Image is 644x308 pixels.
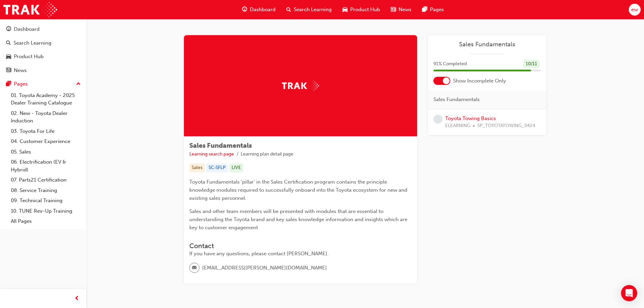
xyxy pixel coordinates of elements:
[3,50,84,63] a: Product Hub
[8,157,84,175] a: 06. Electrification (EV & Hybrid)
[189,242,412,250] h3: Contact
[337,3,385,17] a: car-iconProduct Hub
[14,53,44,61] div: Product Hub
[350,6,380,14] span: Product Hub
[8,90,84,108] a: 01. Toyota Academy - 2025 Dealer Training Catalogue
[282,80,319,91] img: Trak
[74,294,79,303] span: prev-icon
[76,80,81,89] span: up-icon
[8,195,84,206] a: 09. Technical Training
[433,115,443,124] span: learningRecordVerb_NONE-icon
[3,64,84,77] a: News
[342,5,348,14] span: car-icon
[294,6,332,14] span: Search Learning
[229,163,243,172] div: LIVE
[629,4,641,16] button: ew
[8,206,84,216] a: 10. TUNE Rev-Up Training
[206,163,228,172] div: SC-SFLP
[242,5,247,14] span: guage-icon
[3,2,57,17] img: Trak
[391,5,396,14] span: news-icon
[433,60,467,68] span: 91 % Completed
[6,68,11,74] span: news-icon
[8,185,84,196] a: 08. Service Training
[430,6,444,14] span: Pages
[286,5,291,14] span: search-icon
[189,163,205,172] div: Sales
[281,3,337,17] a: search-iconSearch Learning
[241,150,293,158] li: Learning plan detail page
[8,136,84,147] a: 04. Customer Experience
[477,122,535,130] span: SP_TOYOTATOWING_0424
[6,81,11,87] span: pages-icon
[621,285,637,301] div: Open Intercom Messenger
[192,264,197,273] span: email-icon
[14,80,28,88] div: Pages
[433,96,480,103] span: Sales Fundamentals
[631,6,638,14] span: ew
[453,77,506,85] span: Show Incomplete Only
[8,108,84,126] a: 02. New - Toyota Dealer Induction
[14,67,27,74] div: News
[14,25,40,33] div: Dashboard
[8,175,84,185] a: 07. Parts21 Certification
[250,6,276,14] span: Dashboard
[237,3,281,17] a: guage-iconDashboard
[6,54,11,60] span: car-icon
[399,6,411,14] span: News
[8,216,84,227] a: All Pages
[189,151,234,157] a: Learning search page
[8,126,84,137] a: 03. Toyota For Life
[385,3,417,17] a: news-iconNews
[189,250,412,258] div: If you have any questions, please contact [PERSON_NAME].
[3,23,84,35] a: Dashboard
[8,147,84,157] a: 05. Sales
[3,37,84,49] a: Search Learning
[3,78,84,90] button: Pages
[417,3,449,17] a: pages-iconPages
[189,208,409,231] span: Sales and other team members will be presented with modules that are essential to understanding t...
[6,40,11,46] span: search-icon
[445,115,496,121] a: Toyota Towing Basics
[422,5,427,14] span: pages-icon
[433,41,541,48] a: Sales Fundamentals
[14,39,51,47] div: Search Learning
[6,26,11,32] span: guage-icon
[523,60,540,69] div: 10 / 11
[445,122,470,130] span: ELEARNING
[189,142,252,149] span: Sales Fundamentals
[202,264,327,272] span: [EMAIL_ADDRESS][PERSON_NAME][DOMAIN_NAME]
[189,179,409,201] span: Toyota Fundamentals 'pillar' in the Sales Certification program contains the principle knowledge ...
[3,22,84,78] button: DashboardSearch LearningProduct HubNews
